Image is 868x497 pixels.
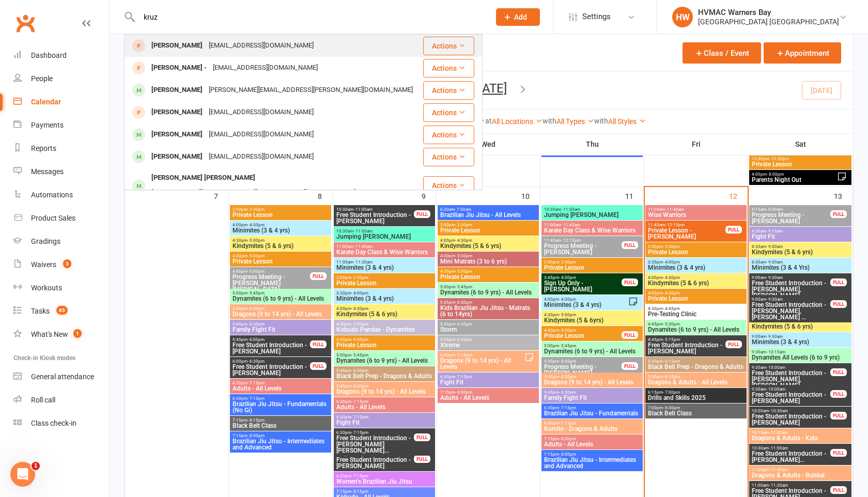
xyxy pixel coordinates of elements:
[440,212,537,218] span: Brazilian Jiu Jitsu - All Levels
[647,223,726,227] span: 11:45am
[32,462,40,470] span: 1
[13,412,109,435] a: Class kiosk mode
[13,300,109,323] a: Tasks 65
[440,300,537,305] span: 5:45pm
[423,148,474,166] button: Actions
[440,274,537,280] span: Private Lesson
[544,265,641,271] span: Private Lesson
[767,172,784,177] span: - 8:00pm
[665,223,685,227] span: - 12:15pm
[751,350,849,354] span: 9:30am
[455,269,472,274] span: - 5:00pm
[440,238,537,243] span: 4:00pm
[422,187,436,204] div: 9
[12,10,38,36] a: Clubworx
[830,300,847,308] div: FULL
[440,322,537,327] span: 5:45pm
[496,8,540,26] button: Add
[751,275,831,280] span: 9:00am
[31,191,73,199] div: Automations
[232,311,329,317] span: Dragons (9 to 14 yrs) - All Levels
[437,133,540,155] th: Wed
[423,59,474,77] button: Actions
[544,302,628,308] span: Minimites (3 & 4 yrs)
[31,330,68,338] div: What's New
[672,7,693,27] div: HW
[232,238,329,243] span: 4:30pm
[455,375,472,379] span: - 7:15pm
[232,381,329,385] span: 6:30pm
[232,327,329,333] span: Family Fight Fit
[544,223,641,227] span: 11:00am
[544,333,622,339] span: Private Lesson
[232,342,311,354] span: Free Student Introduction - [PERSON_NAME]
[698,17,839,26] div: [GEOGRAPHIC_DATA] [GEOGRAPHIC_DATA]
[148,149,206,164] div: [PERSON_NAME]
[556,117,594,126] a: All Types
[455,254,472,258] span: - 5:00pm
[353,229,373,234] span: - 11:00am
[647,296,745,302] span: Private Lesson
[247,238,265,243] span: - 5:00pm
[663,275,680,280] span: - 4:30pm
[559,275,576,280] span: - 4:00pm
[766,297,783,302] span: - 9:30am
[544,207,641,212] span: 10:30am
[148,60,210,75] div: [PERSON_NAME] -
[31,51,67,59] div: Dashboard
[31,307,50,315] div: Tasks
[336,291,433,296] span: 3:30pm
[440,227,537,234] span: Private Lesson
[561,223,580,227] span: - 11:45am
[644,133,748,155] th: Fri
[665,207,684,212] span: - 11:45am
[751,302,831,320] span: Free Student Introduction - [PERSON_NAME], [PERSON_NAME] ...
[455,238,472,243] span: - 4:30pm
[647,327,745,333] span: Dynamites (6 to 9 yrs) - All Levels
[440,327,537,333] span: Storm
[647,375,745,379] span: 5:30pm
[232,296,329,302] span: Dynamites (6 to 9 yrs) - All Levels
[594,117,608,125] strong: with
[31,419,76,427] div: Class check-in
[622,278,638,286] div: FULL
[31,237,60,245] div: Gradings
[440,243,537,249] span: Kindymites (5 & 6 yrs)
[206,38,317,53] div: [EMAIL_ADDRESS][DOMAIN_NAME]
[423,81,474,100] button: Actions
[440,375,537,379] span: 6:30pm
[559,359,576,364] span: - 5:45pm
[336,244,433,249] span: 11:00am
[559,375,576,379] span: - 6:30pm
[310,272,327,280] div: FULL
[31,98,61,106] div: Calendar
[148,185,359,200] div: [PERSON_NAME][EMAIL_ADDRESS][PERSON_NAME][DOMAIN_NAME]
[622,241,638,249] div: FULL
[647,280,745,286] span: Kindymites (5 & 6 yrs)
[232,274,311,292] span: Progress Meeting - [PERSON_NAME][MEDICAL_DATA]
[353,207,373,212] span: - 11:00am
[232,207,329,212] span: 2:00pm
[764,42,841,64] button: Appointment
[751,265,849,271] span: Minimites (3 & 4 Yrs)
[830,278,847,286] div: FULL
[13,44,109,67] a: Dashboard
[698,8,839,17] div: HVMAC Warners Bay
[336,260,433,265] span: 11:00am
[647,311,745,317] span: Pre-Testing Clinic
[729,187,748,204] div: 12
[148,170,258,185] div: [PERSON_NAME] [PERSON_NAME]
[647,227,726,240] span: Private Lesson - [PERSON_NAME]
[336,306,433,311] span: 4:00pm
[455,285,472,289] span: - 5:45pm
[647,244,745,249] span: 2:00pm
[582,5,611,28] span: Settings
[232,291,329,296] span: 5:00pm
[663,375,680,379] span: - 6:15pm
[544,375,641,379] span: 5:45pm
[336,280,433,286] span: Private Lesson
[414,210,430,218] div: FULL
[663,244,680,249] span: - 2:30pm
[766,275,783,280] span: - 9:30am
[336,212,414,224] span: Free Student Introduction - [PERSON_NAME]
